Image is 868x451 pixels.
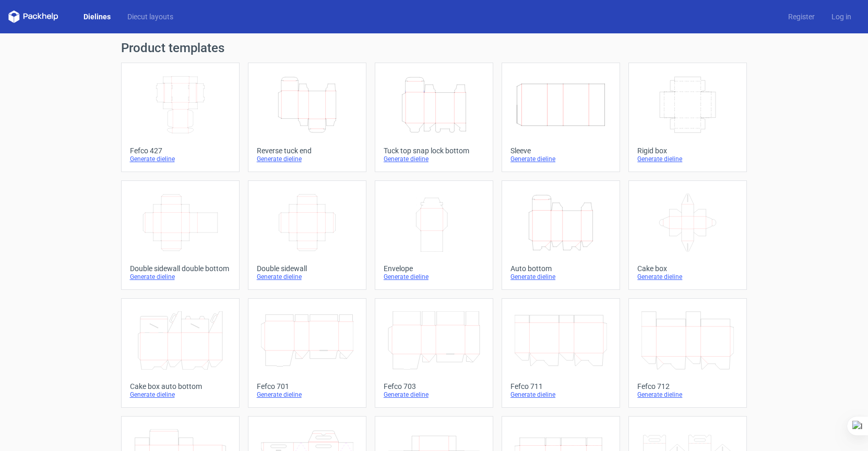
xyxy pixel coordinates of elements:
[375,180,493,290] a: EnvelopeGenerate dieline
[637,391,738,399] div: Generate dieline
[119,11,182,22] a: Diecut layouts
[130,391,231,399] div: Generate dieline
[121,42,747,54] h1: Product templates
[637,382,738,391] div: Fefco 712
[384,264,484,273] div: Envelope
[130,147,231,155] div: Fefco 427
[628,63,747,172] a: Rigid boxGenerate dieline
[510,382,611,391] div: Fefco 711
[257,147,358,155] div: Reverse tuck end
[375,298,493,408] a: Fefco 703Generate dieline
[637,273,738,281] div: Generate dieline
[257,155,358,163] div: Generate dieline
[510,264,611,273] div: Auto bottom
[502,180,620,290] a: Auto bottomGenerate dieline
[637,147,738,155] div: Rigid box
[628,180,747,290] a: Cake boxGenerate dieline
[510,155,611,163] div: Generate dieline
[257,382,358,391] div: Fefco 701
[130,264,231,273] div: Double sidewall double bottom
[130,155,231,163] div: Generate dieline
[375,63,493,172] a: Tuck top snap lock bottomGenerate dieline
[257,273,358,281] div: Generate dieline
[384,382,484,391] div: Fefco 703
[121,298,240,408] a: Cake box auto bottomGenerate dieline
[510,391,611,399] div: Generate dieline
[637,155,738,163] div: Generate dieline
[248,180,366,290] a: Double sidewallGenerate dieline
[510,147,611,155] div: Sleeve
[248,63,366,172] a: Reverse tuck endGenerate dieline
[637,264,738,273] div: Cake box
[384,155,484,163] div: Generate dieline
[502,63,620,172] a: SleeveGenerate dieline
[121,63,240,172] a: Fefco 427Generate dieline
[502,298,620,408] a: Fefco 711Generate dieline
[121,180,240,290] a: Double sidewall double bottomGenerate dieline
[257,264,358,273] div: Double sidewall
[384,391,484,399] div: Generate dieline
[780,11,823,22] a: Register
[248,298,366,408] a: Fefco 701Generate dieline
[510,273,611,281] div: Generate dieline
[130,382,231,391] div: Cake box auto bottom
[384,273,484,281] div: Generate dieline
[75,11,119,22] a: Dielines
[823,11,860,22] a: Log in
[628,298,747,408] a: Fefco 712Generate dieline
[384,147,484,155] div: Tuck top snap lock bottom
[130,273,231,281] div: Generate dieline
[257,391,358,399] div: Generate dieline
